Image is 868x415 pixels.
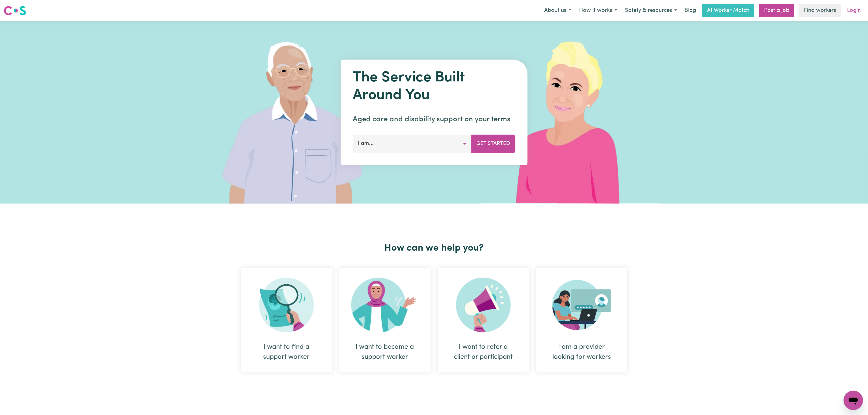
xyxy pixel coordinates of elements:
[621,4,681,17] button: Safety & resources
[759,4,794,17] a: Post a job
[237,242,631,254] h2: How can we help you?
[844,391,863,410] iframe: Button to launch messaging window, conversation in progress
[256,342,317,362] div: I want to find a support worker
[4,5,26,16] img: Careseekers logo
[575,4,621,17] button: How it works
[471,135,515,153] button: Get Started
[351,278,419,332] img: Become Worker
[353,114,515,125] p: Aged care and disability support on your terms
[681,4,700,17] a: Blog
[438,268,529,372] div: I want to refer a client or participant
[354,342,416,362] div: I want to become a support worker
[259,278,314,332] img: Search
[551,342,613,362] div: I am a provider looking for workers
[353,69,515,104] h1: The Service Built Around You
[536,268,627,372] div: I am a provider looking for workers
[540,4,575,17] button: About us
[339,268,431,372] div: I want to become a support worker
[799,4,841,17] a: Find workers
[456,278,511,332] img: Refer
[552,278,611,332] img: Provider
[353,135,472,153] button: I am...
[452,342,514,362] div: I want to refer a client or participant
[241,268,332,372] div: I want to find a support worker
[843,4,864,17] a: Login
[4,4,26,18] a: Careseekers logo
[702,4,754,17] a: AI Worker Match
